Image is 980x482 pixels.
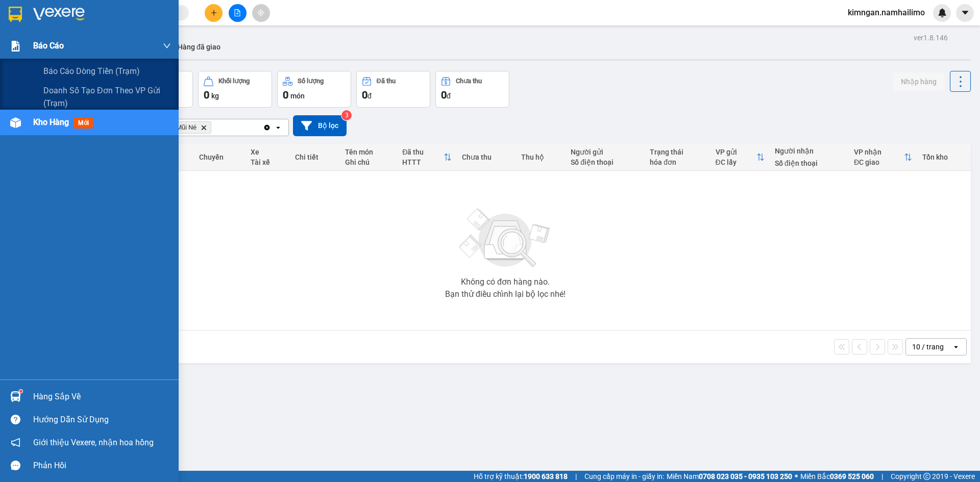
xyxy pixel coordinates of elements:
div: ver 1.8.146 [914,32,948,43]
button: Hàng đã giao [169,35,229,59]
span: Miền Nam [667,471,792,482]
div: ĐC lấy [716,158,756,166]
span: Doanh số tạo đơn theo VP gửi (trạm) [43,84,171,110]
div: 10 / trang [912,342,944,352]
div: Người gửi [571,148,640,156]
span: 0 [441,89,447,101]
div: HTTT [402,158,444,166]
svg: Delete [201,124,207,131]
span: caret-down [961,8,970,17]
div: Người nhận [775,147,844,155]
div: Thu hộ [521,153,560,161]
span: VP Mũi Né [166,123,197,132]
div: Chưa thu [462,153,511,161]
button: Số lượng0món [277,71,351,108]
span: copyright [923,473,930,480]
span: Giới thiệu Vexere, nhận hoa hồng [33,436,154,449]
sup: 3 [341,110,352,120]
th: Toggle SortBy [849,144,917,171]
strong: 0708 023 035 - 0935 103 250 [699,472,792,480]
div: Số điện thoại [571,158,640,166]
div: Phản hồi [33,458,171,473]
div: hóa đơn [650,158,705,166]
div: Chuyến [199,153,240,161]
div: VP gửi [716,148,756,156]
span: 0 [362,89,367,101]
span: đ [367,92,372,100]
span: Báo cáo dòng tiền (trạm) [43,65,140,78]
img: icon-new-feature [938,8,947,17]
svg: Clear all [263,123,271,132]
svg: open [952,343,960,351]
div: Ghi chú [345,158,392,166]
span: | [575,471,577,482]
div: Chi tiết [295,153,335,161]
span: VP Mũi Né, close by backspace [162,121,211,134]
span: mới [74,117,93,129]
sup: 1 [19,390,22,393]
span: Kho hàng [33,117,69,127]
button: plus [205,4,223,22]
th: Toggle SortBy [710,144,770,171]
span: kg [211,92,219,100]
th: Toggle SortBy [397,144,457,171]
button: Nhập hàng [893,72,945,91]
img: warehouse-icon [10,117,21,128]
div: Số điện thoại [775,159,844,167]
div: Tên món [345,148,392,156]
img: logo-vxr [9,7,22,22]
button: Bộ lọc [293,115,347,136]
input: Selected VP Mũi Né. [213,122,214,133]
div: Tồn kho [922,153,966,161]
span: down [163,42,171,50]
button: file-add [229,4,247,22]
img: solution-icon [10,41,21,52]
span: 0 [283,89,288,101]
span: Hỗ trợ kỹ thuật: [474,471,568,482]
span: plus [210,9,217,16]
div: Đã thu [402,148,444,156]
strong: 1900 633 818 [524,472,568,480]
span: kimngan.namhailimo [840,6,933,19]
span: đ [447,92,451,100]
span: notification [11,438,20,447]
button: Chưa thu0đ [435,71,509,108]
div: Chưa thu [456,78,482,85]
span: question-circle [11,415,20,424]
span: file-add [234,9,241,16]
div: Trạng thái [650,148,705,156]
div: ĐC giao [854,158,904,166]
span: | [881,471,883,482]
img: svg+xml;base64,PHN2ZyBjbGFzcz0ibGlzdC1wbHVnX19zdmciIHhtbG5zPSJodHRwOi8vd3d3LnczLm9yZy8yMDAwL3N2Zy... [454,202,556,274]
span: ⚪️ [795,474,798,478]
span: 0 [204,89,209,101]
div: Hàng sắp về [33,389,171,404]
button: Khối lượng0kg [198,71,272,108]
button: Đã thu0đ [356,71,430,108]
button: aim [252,4,270,22]
strong: 0369 525 060 [830,472,874,480]
div: Khối lượng [218,78,250,85]
div: Đã thu [377,78,396,85]
div: Tài xế [251,158,285,166]
div: Bạn thử điều chỉnh lại bộ lọc nhé! [445,290,566,298]
div: Xe [251,148,285,156]
span: Báo cáo [33,39,64,52]
span: Cung cấp máy in - giấy in: [584,471,664,482]
div: Số lượng [298,78,324,85]
div: VP nhận [854,148,904,156]
svg: open [274,123,282,132]
div: Hướng dẫn sử dụng [33,412,171,427]
div: Không có đơn hàng nào. [461,278,550,286]
img: warehouse-icon [10,391,21,402]
button: caret-down [956,4,974,22]
span: message [11,461,20,470]
span: món [290,92,305,100]
span: aim [257,9,264,16]
span: Miền Bắc [800,471,874,482]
